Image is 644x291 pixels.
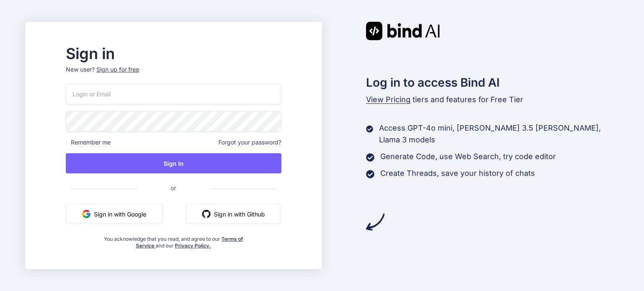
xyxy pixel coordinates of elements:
span: Forgot your password? [218,138,281,147]
button: Sign in with Github [186,204,281,224]
a: Privacy Policy. [175,242,211,249]
p: Access GPT-4o mini, [PERSON_NAME] 3.5 [PERSON_NAME], Llama 3 models [379,122,619,146]
img: Bind AI logo [366,22,440,40]
span: or [137,178,210,198]
button: Sign in with Google [66,204,163,224]
p: New user? [66,65,281,84]
div: You acknowledge that you read, and agree to our and our [101,231,245,249]
a: Terms of Service [136,236,243,249]
input: Login or Email [66,84,281,104]
span: View Pricing [366,95,410,104]
p: Create Threads, save your history of chats [380,167,535,179]
h2: Sign in [66,47,281,60]
img: github [202,210,210,218]
p: Generate Code, use Web Search, try code editor [380,151,556,162]
p: tiers and features for Free Tier [366,94,619,106]
button: Sign In [66,153,281,173]
h2: Log in to access Bind AI [366,74,619,91]
img: arrow [366,213,384,231]
span: Remember me [66,138,111,147]
div: Sign up for free [96,65,139,74]
img: google [82,210,91,218]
